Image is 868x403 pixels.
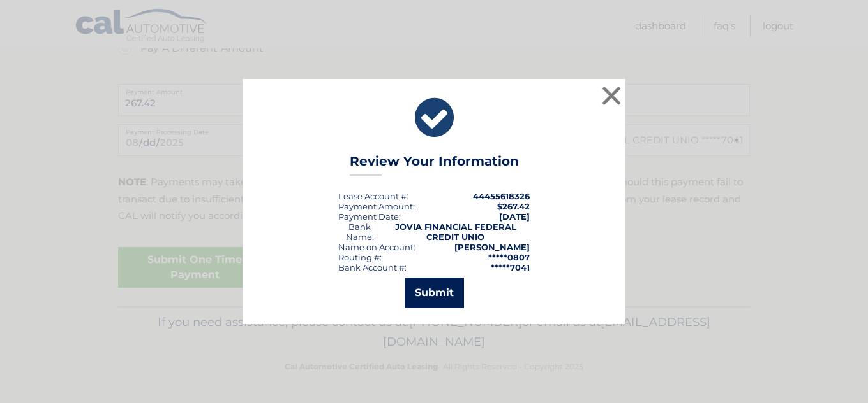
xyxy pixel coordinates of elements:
div: Name on Account: [338,242,415,252]
span: $267.42 [497,201,530,211]
strong: [PERSON_NAME] [454,242,530,252]
span: [DATE] [499,211,530,222]
button: × [599,83,624,108]
div: Lease Account #: [338,191,408,201]
div: : [338,211,401,222]
div: Bank Name: [338,222,381,242]
h3: Review Your Information [350,153,519,176]
button: Submit [405,278,464,308]
strong: 44455618326 [473,191,530,201]
strong: JOVIA FINANCIAL FEDERAL CREDIT UNIO [395,222,516,242]
div: Routing #: [338,252,382,262]
span: Payment Date [338,211,399,222]
div: Bank Account #: [338,262,407,272]
div: Payment Amount: [338,201,415,211]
